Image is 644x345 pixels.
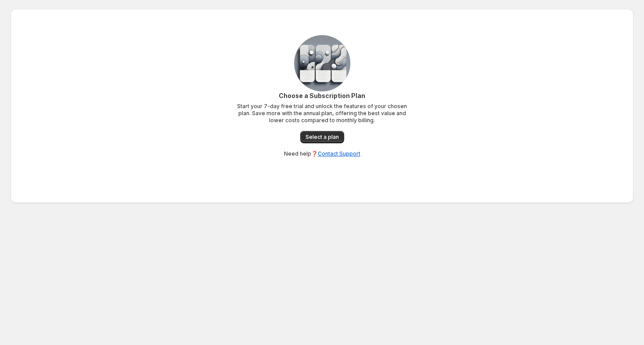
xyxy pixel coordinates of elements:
p: Need help❓ [284,150,360,157]
span: Select a plan [306,134,339,141]
p: Start your 7-day free trial and unlock the features of your chosen plan. Save more with the annua... [234,103,410,124]
p: Choose a Subscription Plan [234,91,410,100]
a: Select a plan [300,131,344,143]
a: Contact Support [318,150,360,157]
